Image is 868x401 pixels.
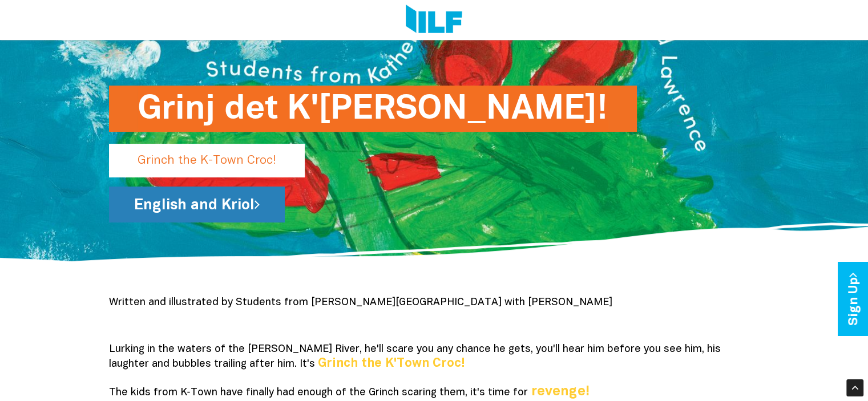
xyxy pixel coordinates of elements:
[531,386,590,398] b: revenge!
[406,5,462,35] img: Logo
[109,345,721,369] span: Lurking in the waters of the [PERSON_NAME] River, he'll scare you any chance he gets, you'll hear...
[138,86,608,132] h1: Grinj det K'[PERSON_NAME]!
[109,298,612,307] span: Written and illustrated by Students from [PERSON_NAME][GEOGRAPHIC_DATA] with [PERSON_NAME]
[109,150,580,160] a: Grinj det K'[PERSON_NAME]!
[318,358,465,369] b: Grinch the K'Town Croc!
[846,379,863,396] div: Scroll Back to Top
[109,144,305,177] p: Grinch the K-Town Croc!
[109,187,285,222] a: English and Kriol
[109,388,528,398] span: The kids from K‑Town have finally had enough of the Grinch scaring them, it's time for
